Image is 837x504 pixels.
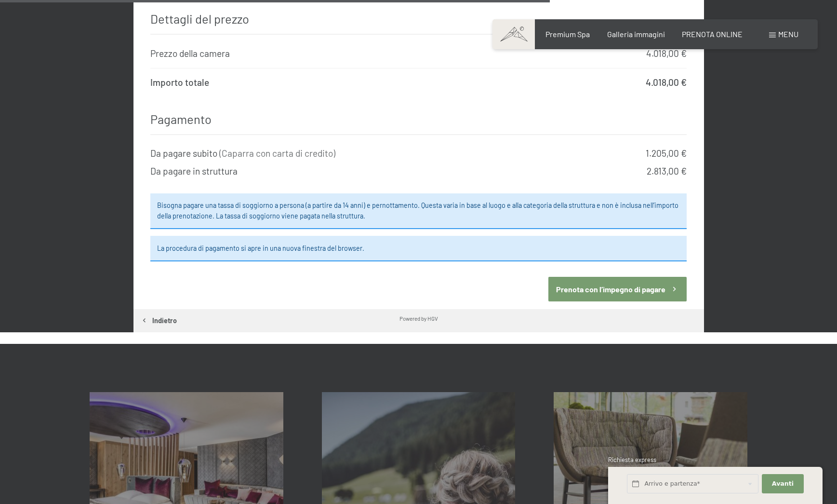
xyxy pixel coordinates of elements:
[762,474,803,494] button: Avanti
[646,76,687,89] div: 4.018,00 €
[150,236,687,261] div: La procedura di pagamento si apre in una nuova finestra del browser.
[778,29,798,39] span: Menu
[607,29,665,39] a: Galleria immagini
[646,147,687,160] div: 1.205,00 €
[150,47,230,60] div: Prezzo della camera
[548,277,687,301] button: Prenota con l’impegno di pagare
[608,456,656,463] span: Richiesta express
[545,29,590,39] a: Premium Spa
[150,147,335,160] div: Da pagare subito
[150,165,238,178] div: Da pagare in struttura
[646,47,687,60] div: 4.018,00 €
[647,165,687,178] div: 2.813,00 €
[772,479,794,488] span: Avanti
[399,314,438,322] div: Powered by HGV
[133,309,184,332] button: Indietro
[682,29,743,39] a: PRENOTA ONLINE
[150,104,687,135] h3: Pagamento
[219,148,335,159] span: ( Caparra con carta di credito )
[150,193,687,229] div: Bisogna pagare una tassa di soggiorno a persona (a partire da 14 anni) e pernottamento. Questa va...
[150,76,209,89] div: Importo totale
[150,4,687,35] h3: Dettagli del prezzo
